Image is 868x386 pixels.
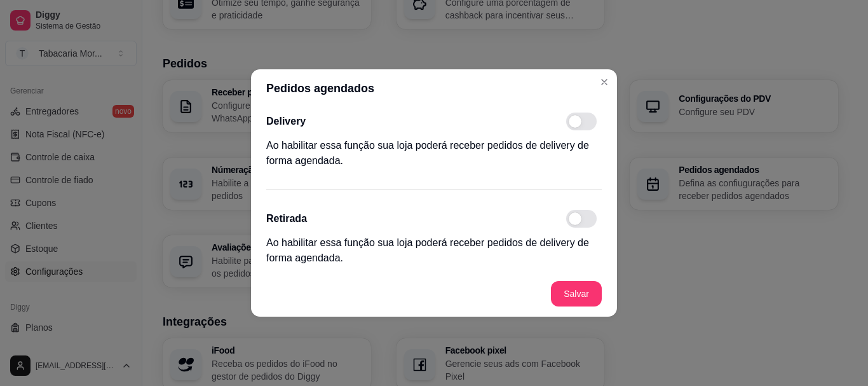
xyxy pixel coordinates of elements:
header: Pedidos agendados [251,69,617,107]
button: Salvar [551,281,602,307]
p: Ao habilitar essa função sua loja poderá receber pedidos de delivery de forma agendada. [266,235,602,266]
p: Retirada [266,211,307,226]
button: Close [594,72,614,92]
p: Ao habilitar essa função sua loja poderá receber pedidos de delivery de forma agendada. [266,138,602,169]
p: Delivery [266,114,306,129]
